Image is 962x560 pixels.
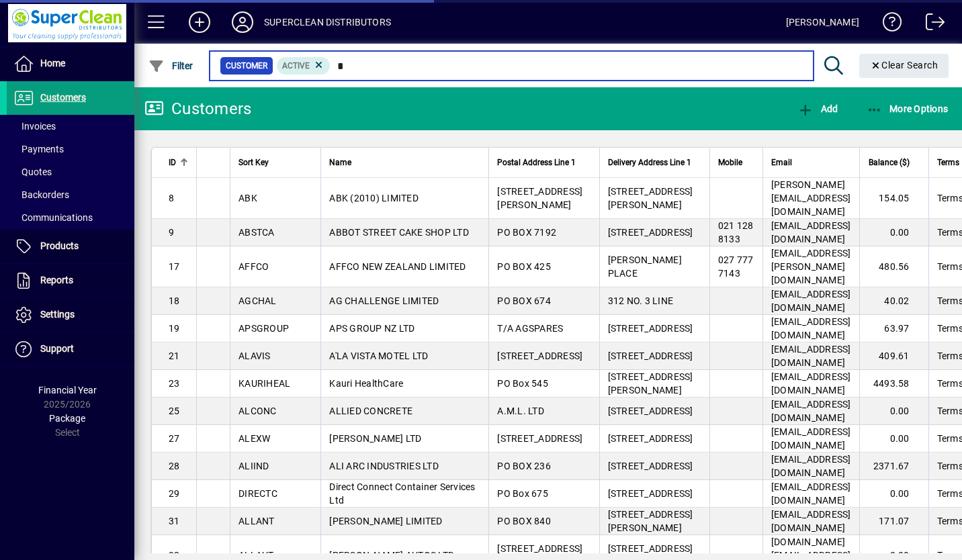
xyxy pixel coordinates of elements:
span: Support [40,343,74,354]
a: Invoices [7,115,134,138]
span: DIRECTC [238,488,277,499]
span: PO BOX 7192 [497,227,556,238]
span: ALAVIS [238,351,271,361]
span: AGCHAL [238,295,277,306]
span: Package [49,413,85,424]
span: Invoices [13,121,56,132]
a: Communications [7,206,134,229]
a: Home [7,47,134,81]
div: SUPERCLEAN DISTRIBUTORS [264,11,391,33]
span: Mobile [718,155,742,170]
span: PO BOX 236 [497,461,551,471]
a: Backorders [7,183,134,206]
button: Clear [859,54,949,78]
span: 8 [169,193,174,203]
span: 21 [169,351,180,361]
span: AFFCO [238,261,269,272]
span: 31 [169,516,180,526]
span: [EMAIL_ADDRESS][DOMAIN_NAME] [771,454,851,478]
span: APSGROUP [238,323,289,334]
span: [STREET_ADDRESS] [608,323,693,334]
span: 19 [169,323,180,334]
span: Add [797,103,838,114]
span: 28 [169,461,180,471]
span: Email [771,155,792,170]
span: [EMAIL_ADDRESS][PERSON_NAME][DOMAIN_NAME] [771,248,851,285]
span: Balance ($) [869,155,910,170]
span: Customer [226,59,267,73]
span: [PERSON_NAME][EMAIL_ADDRESS][DOMAIN_NAME] [771,179,851,217]
span: PO BOX 674 [497,295,551,306]
button: Add [178,10,221,34]
span: Terms [937,155,959,170]
span: 17 [169,261,180,272]
span: ALLIED CONCRETE [329,406,412,416]
span: [EMAIL_ADDRESS][DOMAIN_NAME] [771,426,851,451]
td: 0.00 [859,398,928,425]
span: Settings [40,309,75,320]
span: PO Box 675 [497,488,548,499]
span: [STREET_ADDRESS] [608,351,693,361]
span: 027 777 7143 [718,254,754,279]
span: 18 [169,295,180,306]
span: ABBOT STREET CAKE SHOP LTD [329,227,469,238]
a: Payments [7,138,134,160]
span: Clear Search [870,60,938,71]
span: ALLANT [238,516,275,526]
span: [STREET_ADDRESS] [608,461,693,471]
button: More Options [863,97,952,121]
span: ID [169,155,176,170]
span: AG CHALLENGE LIMITED [329,295,439,306]
a: Settings [7,298,134,332]
a: Logout [916,3,945,46]
span: A'LA VISTA MOTEL LTD [329,351,428,361]
span: Products [40,240,79,251]
span: [STREET_ADDRESS] [608,433,693,444]
span: 9 [169,227,174,238]
span: Kauri HealthCare [329,378,403,389]
span: [EMAIL_ADDRESS][DOMAIN_NAME] [771,509,851,533]
td: 2371.67 [859,453,928,480]
span: [EMAIL_ADDRESS][DOMAIN_NAME] [771,344,851,368]
span: Active [282,61,310,71]
span: [EMAIL_ADDRESS][DOMAIN_NAME] [771,399,851,423]
span: ALI ARC INDUSTRIES LTD [329,461,439,471]
span: ABK [238,193,257,203]
a: Knowledge Base [873,3,902,46]
span: More Options [867,103,949,114]
button: Profile [221,10,264,34]
span: Name [329,155,351,170]
span: PO BOX 425 [497,261,551,272]
span: ALEXW [238,433,270,444]
td: 0.00 [859,480,928,508]
span: Direct Connect Container Services Ltd [329,481,475,506]
td: 409.61 [859,342,928,370]
span: PO BOX 840 [497,516,551,526]
div: [PERSON_NAME] [786,11,859,33]
div: Email [771,155,851,170]
span: ABSTCA [238,227,275,238]
span: [STREET_ADDRESS] [608,406,693,416]
span: 27 [169,433,180,444]
td: 63.97 [859,315,928,342]
span: [STREET_ADDRESS] [608,488,693,499]
a: Support [7,332,134,366]
span: [STREET_ADDRESS] [497,433,582,444]
span: [STREET_ADDRESS][PERSON_NAME] [608,186,693,210]
span: Reports [40,275,73,285]
a: Quotes [7,160,134,183]
td: 0.00 [859,425,928,453]
span: Delivery Address Line 1 [608,155,691,170]
span: APS GROUP NZ LTD [329,323,414,334]
span: [STREET_ADDRESS][PERSON_NAME] [497,186,582,210]
button: Add [794,97,841,121]
span: [STREET_ADDRESS][PERSON_NAME] [608,371,693,395]
div: Name [329,155,480,170]
td: 154.05 [859,178,928,219]
span: Communications [13,212,93,223]
div: ID [169,155,188,170]
span: 312 NO. 3 LINE [608,295,674,306]
td: 0.00 [859,219,928,246]
span: [STREET_ADDRESS] [497,351,582,361]
span: Backorders [13,189,69,200]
